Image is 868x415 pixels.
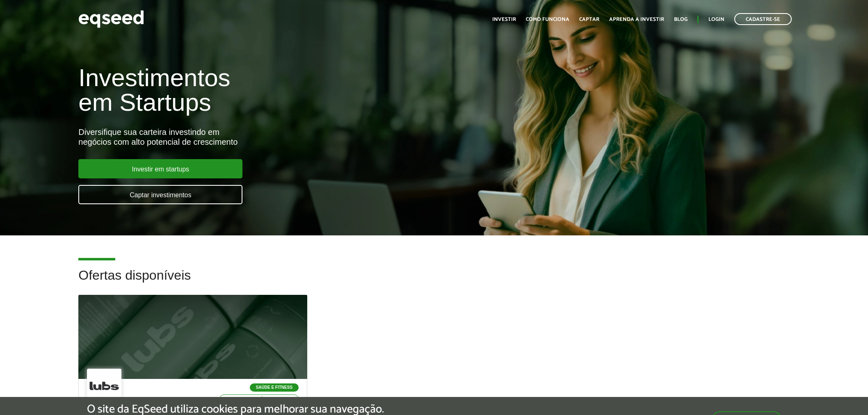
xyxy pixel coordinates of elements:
[78,268,789,295] h2: Ofertas disponíveis
[78,8,144,30] img: EqSeed
[219,394,299,404] p: Investimento mínimo: R$ 5.000
[526,17,569,22] a: Como funciona
[250,383,299,392] p: Saúde e Fitness
[492,17,516,22] a: Investir
[78,159,242,178] a: Investir em startups
[579,17,599,22] a: Captar
[78,185,242,204] a: Captar investimentos
[674,17,688,22] a: Blog
[78,66,500,115] h1: Investimentos em Startups
[708,17,724,22] a: Login
[78,127,500,147] div: Diversifique sua carteira investindo em negócios com alto potencial de crescimento
[734,13,792,25] a: Cadastre-se
[609,17,664,22] a: Aprenda a investir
